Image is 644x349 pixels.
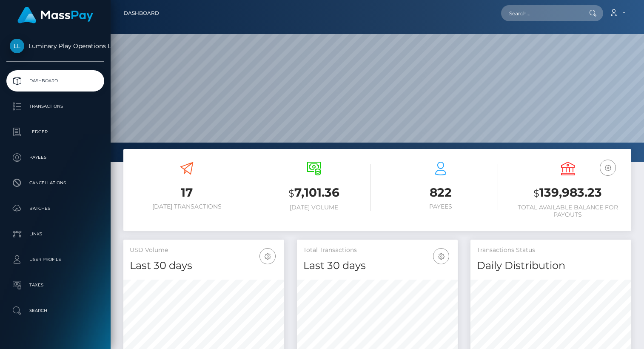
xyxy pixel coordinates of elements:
[6,121,104,143] a: Ledger
[124,4,159,22] a: Dashboard
[303,246,451,255] h5: Total Transactions
[130,184,244,201] h3: 17
[10,100,101,113] p: Transactions
[6,96,104,117] a: Transactions
[511,204,625,218] h6: Total Available Balance for Payouts
[288,187,294,199] small: $
[130,246,278,255] h5: USD Volume
[257,204,371,211] h6: [DATE] Volume
[6,300,104,321] a: Search
[6,275,104,296] a: Taxes
[477,258,625,273] h4: Daily Distribution
[10,126,101,138] p: Ledger
[10,202,101,215] p: Batches
[6,147,104,168] a: Payees
[10,74,101,87] p: Dashboard
[501,5,581,21] input: Search...
[17,7,93,23] img: MassPay Logo
[6,198,104,219] a: Batches
[130,203,244,210] h6: [DATE] Transactions
[6,42,104,50] span: Luminary Play Operations Limited
[384,184,498,201] h3: 822
[10,253,101,266] p: User Profile
[10,39,24,53] img: Luminary Play Operations Limited
[6,70,104,92] a: Dashboard
[10,304,101,317] p: Search
[130,258,278,273] h4: Last 30 days
[6,249,104,270] a: User Profile
[303,258,451,273] h4: Last 30 days
[10,279,101,292] p: Taxes
[533,187,539,199] small: $
[384,203,498,210] h6: Payees
[10,177,101,189] p: Cancellations
[6,223,104,245] a: Links
[10,228,101,240] p: Links
[477,246,625,255] h5: Transactions Status
[257,184,371,202] h3: 7,101.36
[10,151,101,164] p: Payees
[6,172,104,194] a: Cancellations
[511,184,625,202] h3: 139,983.23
